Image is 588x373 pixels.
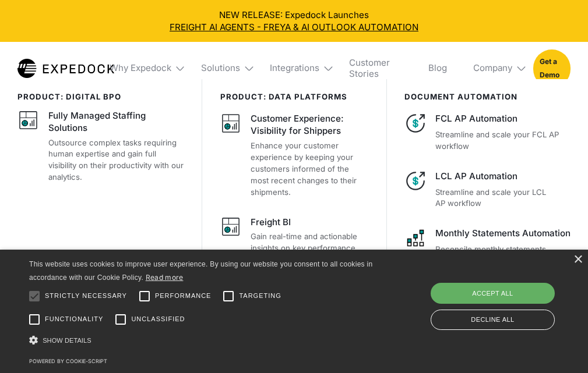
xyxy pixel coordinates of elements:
span: This website uses cookies to improve user experience. By using our website you consent to all coo... [29,260,372,282]
a: Customer Stories [340,42,410,95]
div: Integrations [261,42,332,95]
a: Read more [146,273,184,282]
span: Unclassified [131,314,185,324]
div: Company [473,63,512,74]
p: Gain real-time and actionable insights on key performance indicators [251,231,368,265]
span: Performance [155,291,212,301]
span: Strictly necessary [45,291,127,301]
p: Enhance your customer experience by keeping your customers informed of the most recent changes to... [251,140,368,198]
div: Monthly Statements Automation [435,227,571,239]
div: Customer Experience: Visibility for Shippers [251,112,368,137]
a: LCL AP AutomationStreamline and scale your LCL AP workflow [404,170,571,209]
div: Decline all [431,310,555,330]
div: PRODUCT: data platforms [220,93,369,102]
div: Why Expedock [101,42,184,95]
div: Solutions [201,63,240,74]
iframe: Chat Widget [530,317,588,373]
a: Fully Managed Staffing SolutionsOutsource complex tasks requiring human expertise and gain full v... [17,109,184,183]
div: document automation [404,93,571,102]
a: FCL AP AutomationStreamline and scale your FCL AP workflow [404,112,571,152]
span: Functionality [45,314,103,324]
div: Accept all [431,283,555,304]
div: product: digital bpo [17,93,184,102]
div: Company [464,42,524,95]
div: Fully Managed Staffing Solutions [48,109,184,134]
p: Reconcile monthly statements against accruals before or after posting to TMS [435,244,571,278]
a: Blog [420,42,456,95]
div: Solutions [192,42,252,95]
a: Customer Experience: Visibility for ShippersEnhance your customer experience by keeping your cust... [220,112,369,198]
div: LCL AP Automation [435,170,571,182]
div: Show details [29,333,374,348]
p: Streamline and scale your FCL AP workflow [435,129,571,152]
a: FREIGHT AI AGENTS - FREYA & AI OUTLOOK AUTOMATION [9,21,579,33]
span: Show details [43,337,91,344]
div: FCL AP Automation [435,112,571,125]
span: Targeting [239,291,281,301]
a: Freight BIGain real-time and actionable insights on key performance indicators [220,216,369,266]
a: Get a Demo [533,49,571,88]
p: Streamline and scale your LCL AP workflow [435,187,571,210]
div: Freight BI [251,216,291,228]
div: Integrations [270,63,319,74]
a: Powered by cookie-script [29,358,107,364]
p: Outsource complex tasks requiring human expertise and gain full visibility on their productivity ... [48,137,184,183]
div: Close [573,255,582,264]
a: Monthly Statements AutomationReconcile monthly statements against accruals before or after postin... [404,227,571,278]
div: NEW RELEASE: Expedock Launches [9,9,579,33]
div: Why Expedock [110,63,171,74]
